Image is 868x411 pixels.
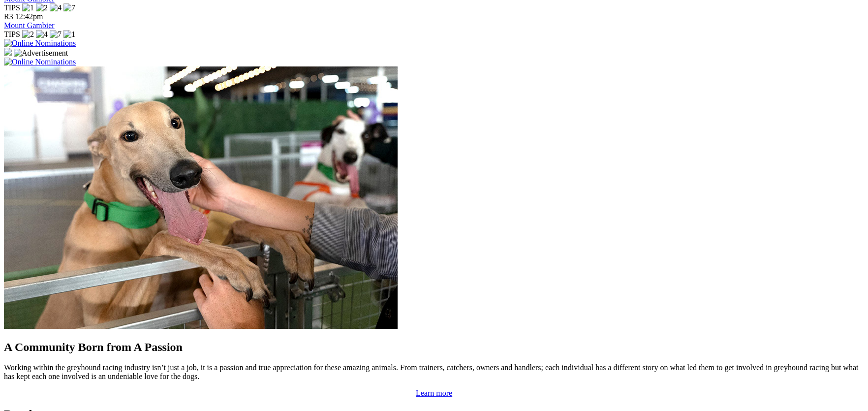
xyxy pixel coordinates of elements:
span: 12:42pm [15,12,43,21]
a: Learn more [416,389,452,397]
a: Mount Gambier [4,21,55,30]
img: 1 [22,3,34,12]
span: TIPS [4,3,20,12]
span: R3 [4,12,13,21]
img: Online Nominations [4,39,76,48]
h2: A Community Born from A Passion [4,341,864,354]
img: 4 [50,3,62,12]
img: 15187_Greyhounds_GreysPlayCentral_Resize_SA_WebsiteBanner_300x115_2025.jpg [4,48,12,56]
img: Westy_Cropped.jpg [4,66,398,329]
img: 1 [63,30,75,39]
p: Working within the greyhound racing industry isn’t just a job, it is a passion and true appreciat... [4,363,864,381]
img: Advertisement [14,49,68,58]
img: 7 [63,3,75,12]
span: TIPS [4,30,20,38]
img: 4 [36,30,48,39]
img: Online Nominations [4,58,76,66]
img: 2 [22,30,34,39]
img: 2 [36,3,48,12]
img: 7 [50,30,62,39]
